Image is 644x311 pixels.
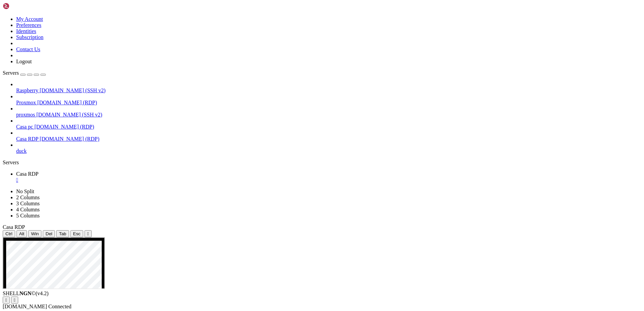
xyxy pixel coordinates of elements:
span: Casa RDP [16,171,38,177]
a: Contact Us [16,46,40,52]
a: Preferences [16,22,41,28]
a: 5 Columns [16,213,40,218]
span: Win [31,231,39,236]
a: My Account [16,16,43,22]
div:  [14,298,15,303]
a: No Split [16,188,34,194]
a:  [16,177,641,183]
span: Casa RDP [3,224,25,230]
button:  [85,230,92,237]
div:  [5,298,7,303]
span: Casa pc [16,124,33,130]
button:  [11,297,18,304]
li: Casa RDP [DOMAIN_NAME] (RDP) [16,130,641,142]
span: 4.2.0 [36,290,49,296]
a: proxmos [DOMAIN_NAME] (SSH v2) [16,112,641,118]
a: Proxmox [DOMAIN_NAME] (RDP) [16,100,641,106]
button: Tab [56,230,69,237]
a: Raspberry [DOMAIN_NAME] (SSH v2) [16,88,641,94]
span: Tab [59,231,66,236]
span: duck [16,148,27,154]
span: [DOMAIN_NAME] (RDP) [37,100,97,105]
button: Alt [17,230,27,237]
span: [DOMAIN_NAME] (RDP) [40,136,99,142]
a: 3 Columns [16,201,40,206]
a: Servers [3,70,46,76]
li: Proxmox [DOMAIN_NAME] (RDP) [16,94,641,106]
span: proxmos [16,112,35,117]
a: Casa RDP [DOMAIN_NAME] (RDP) [16,136,641,142]
span: [DOMAIN_NAME] (SSH v2) [40,88,106,93]
span: Casa RDP [16,136,38,142]
span: [DOMAIN_NAME] (SSH v2) [36,112,102,117]
li: proxmos [DOMAIN_NAME] (SSH v2) [16,106,641,118]
span: Del [45,231,52,236]
span: Ctrl [5,231,12,236]
span: Esc [73,231,80,236]
a: 2 Columns [16,195,40,200]
span: Servers [3,70,19,76]
div: Servers [3,160,641,166]
b: NGN [20,290,32,296]
li: Casa pc [DOMAIN_NAME] (RDP) [16,118,641,130]
a: Logout [16,59,32,64]
a: duck [16,148,641,154]
a: Casa RDP [16,171,641,183]
a: Identities [16,28,36,34]
span: Alt [19,231,25,236]
button: Esc [70,230,83,237]
span: Raspberry [16,88,38,93]
span: Connected [49,304,71,309]
span: SHELL © [3,290,49,296]
span: [DOMAIN_NAME] (RDP) [34,124,94,130]
button:  [3,297,10,304]
button: Win [28,230,41,237]
span: [DOMAIN_NAME] [3,304,47,309]
a: Subscription [16,34,43,40]
img: Shellngn [3,3,41,9]
li: duck [16,142,641,154]
a: 4 Columns [16,207,40,212]
button: Ctrl [3,230,15,237]
a: Casa pc [DOMAIN_NAME] (RDP) [16,124,641,130]
li: Raspberry [DOMAIN_NAME] (SSH v2) [16,81,641,94]
div:  [87,231,89,236]
button: Del [43,230,55,237]
span: Proxmox [16,100,36,105]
